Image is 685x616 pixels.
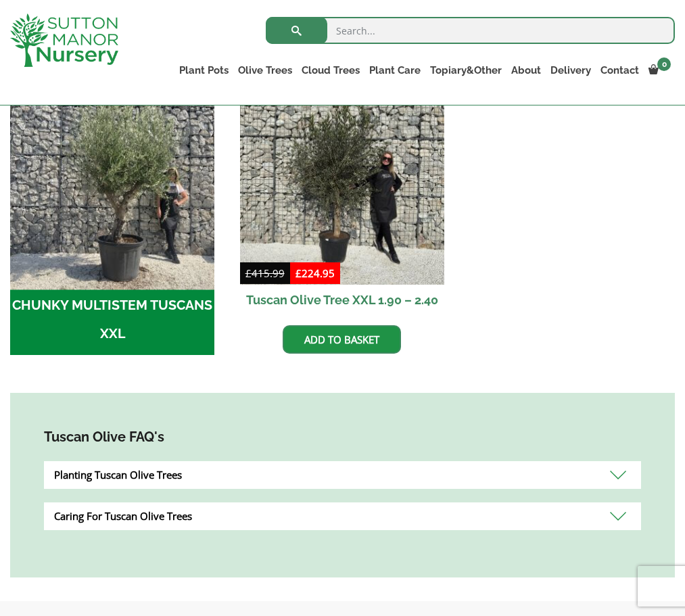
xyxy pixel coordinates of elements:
[425,61,506,80] a: Topiary&Other
[5,75,219,289] img: CHUNKY MULTISTEM TUSCANS XXL
[233,61,297,80] a: Olive Trees
[10,14,118,67] img: logo
[657,57,671,71] span: 0
[596,61,644,80] a: Contact
[506,61,546,80] a: About
[364,61,425,80] a: Plant Care
[240,80,444,285] img: Tuscan Olive Tree XXL 1.90 - 2.40
[245,266,285,280] bdi: 415.99
[266,17,675,44] input: Search...
[240,285,444,315] h2: Tuscan Olive Tree XXL 1.90 – 2.40
[240,80,444,315] a: Sale! Tuscan Olive Tree XXL 1.90 – 2.40
[297,61,364,80] a: Cloud Trees
[245,266,252,280] span: £
[283,325,401,354] a: Add to basket: “Tuscan Olive Tree XXL 1.90 - 2.40”
[546,61,596,80] a: Delivery
[296,266,302,280] span: £
[10,285,214,355] h2: CHUNKY MULTISTEM TUSCANS XXL
[44,427,641,448] h4: Tuscan Olive FAQ's
[10,80,214,355] a: Visit product category CHUNKY MULTISTEM TUSCANS XXL
[296,266,335,280] bdi: 224.95
[174,61,233,80] a: Plant Pots
[44,502,641,530] div: Caring For Tuscan Olive Trees
[44,461,641,489] div: Planting Tuscan Olive Trees
[644,61,675,80] a: 0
